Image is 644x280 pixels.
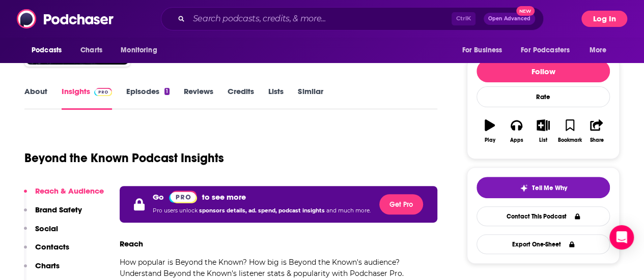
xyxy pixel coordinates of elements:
[298,86,323,110] a: Similar
[558,137,582,143] div: Bookmark
[80,43,102,57] span: Charts
[530,113,556,149] button: List
[94,88,112,96] img: Podchaser Pro
[520,184,528,192] img: tell me why sparkle
[583,113,610,149] button: Share
[121,43,157,57] span: Monitoring
[477,234,610,254] button: Export One-Sheet
[455,41,515,60] button: open menu
[582,41,620,60] button: open menu
[164,88,170,95] div: 1
[532,184,567,192] span: Tell Me Why
[24,205,82,224] button: Brand Safety
[161,7,544,30] div: Search podcasts, credits, & more...
[510,137,523,143] div: Apps
[184,86,213,110] a: Reviews
[202,192,246,202] p: to see more
[35,224,58,233] p: Social
[24,86,47,110] a: About
[539,137,547,143] div: List
[153,203,371,219] p: Pro users unlock and much more.
[379,194,423,214] button: Get Pro
[169,191,197,203] img: Podchaser Pro
[114,41,170,60] button: open menu
[228,86,254,110] a: Credits
[120,239,143,248] h3: Reach
[477,86,610,107] div: Rate
[590,137,603,143] div: Share
[74,41,108,60] a: Charts
[462,43,502,57] span: For Business
[556,113,583,149] button: Bookmark
[268,86,284,110] a: Lists
[477,60,610,82] button: Follow
[35,261,60,270] p: Charts
[581,11,627,27] button: Log In
[169,190,197,203] a: Pro website
[484,13,535,25] button: Open AdvancedNew
[24,261,60,279] button: Charts
[590,43,607,57] span: More
[521,43,570,57] span: For Podcasters
[516,6,535,16] span: New
[24,41,75,60] button: open menu
[477,113,503,149] button: Play
[17,9,115,28] img: Podchaser - Follow, Share and Rate Podcasts
[126,86,170,110] a: Episodes1
[477,206,610,226] a: Contact This Podcast
[477,177,610,198] button: tell me why sparkleTell Me Why
[120,257,437,279] p: How popular is Beyond the Known? How big is Beyond the Known's audience? Understand Beyond the Kn...
[189,11,452,27] input: Search podcasts, credits, & more...
[503,113,529,149] button: Apps
[485,137,495,143] div: Play
[35,205,82,214] p: Brand Safety
[24,150,224,166] h1: Beyond the Known Podcast Insights
[488,16,530,21] span: Open Advanced
[24,242,69,261] button: Contacts
[153,192,164,202] p: Go
[35,242,69,252] p: Contacts
[24,186,104,205] button: Reach & Audience
[62,86,112,110] a: InsightsPodchaser Pro
[609,225,634,250] div: Open Intercom Messenger
[452,12,475,25] span: Ctrl K
[32,43,62,57] span: Podcasts
[199,207,326,214] span: sponsors details, ad. spend, podcast insights
[514,41,584,60] button: open menu
[35,186,104,196] p: Reach & Audience
[24,224,58,242] button: Social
